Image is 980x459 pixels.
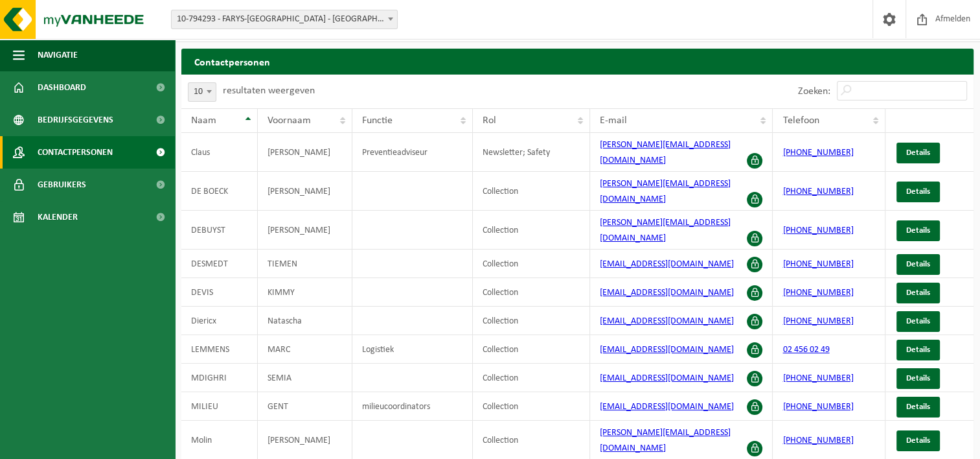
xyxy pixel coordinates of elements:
span: 10-794293 - FARYS-ASSE - ASSE [171,10,398,29]
span: 10-794293 - FARYS-ASSE - ASSE [172,10,397,29]
a: Details [896,254,940,275]
td: Natascha [258,307,352,335]
a: Details [896,143,940,163]
td: Newsletter; Safety [473,133,590,172]
td: Collection [473,172,590,211]
span: Details [906,346,930,354]
a: [PHONE_NUMBER] [782,259,853,269]
a: [PHONE_NUMBER] [782,148,853,158]
a: [PERSON_NAME][EMAIL_ADDRESS][DOMAIN_NAME] [600,428,731,453]
td: Claus [181,133,258,172]
td: DEVIS [181,278,258,307]
td: Preventieadviseur [352,133,473,172]
a: Details [896,311,940,332]
span: Details [906,260,930,268]
td: Collection [473,278,590,307]
a: Details [896,220,940,241]
span: Details [906,374,930,383]
td: GENT [258,392,352,421]
td: DE BOECK [181,172,258,211]
span: 10 [188,82,216,102]
label: resultaten weergeven [223,86,315,96]
a: [PHONE_NUMBER] [782,288,853,298]
span: Details [906,187,930,196]
a: [EMAIL_ADDRESS][DOMAIN_NAME] [600,345,734,355]
a: 02 456 02 49 [782,345,829,355]
a: Details [896,368,940,389]
td: [PERSON_NAME] [258,172,352,211]
span: Dashboard [38,71,86,104]
td: TIEMEN [258,250,352,278]
label: Zoeken: [798,86,830,97]
span: Details [906,148,930,157]
a: Details [896,283,940,303]
span: Navigatie [38,39,78,71]
span: Telefoon [782,115,819,126]
td: Collection [473,392,590,421]
span: Details [906,436,930,445]
td: MARC [258,335,352,364]
span: Bedrijfsgegevens [38,104,113,136]
a: Details [896,397,940,418]
span: Details [906,403,930,411]
td: milieucoordinators [352,392,473,421]
td: Collection [473,335,590,364]
span: Naam [191,115,216,126]
span: Rol [483,115,496,126]
a: [PHONE_NUMBER] [782,187,853,196]
td: SEMIA [258,364,352,392]
td: Collection [473,364,590,392]
span: Details [906,317,930,325]
a: [PHONE_NUMBER] [782,436,853,445]
span: Contactpersonen [38,136,113,169]
td: LEMMENS [181,335,258,364]
td: [PERSON_NAME] [258,133,352,172]
a: [PHONE_NUMBER] [782,373,853,383]
span: Functie [362,115,393,126]
a: [EMAIL_ADDRESS][DOMAIN_NAME] [600,316,734,326]
td: KIMMY [258,278,352,307]
td: Collection [473,211,590,250]
a: [EMAIL_ADDRESS][DOMAIN_NAME] [600,402,734,412]
a: [EMAIL_ADDRESS][DOMAIN_NAME] [600,373,734,383]
a: Details [896,430,940,451]
a: [EMAIL_ADDRESS][DOMAIN_NAME] [600,288,734,298]
td: Collection [473,250,590,278]
a: [PHONE_NUMBER] [782,402,853,412]
a: [PERSON_NAME][EMAIL_ADDRESS][DOMAIN_NAME] [600,140,731,165]
td: Collection [473,307,590,335]
td: DEBUYST [181,211,258,250]
span: 10 [188,83,216,101]
td: Logistiek [352,335,473,364]
span: Kalender [38,201,78,233]
a: [PHONE_NUMBER] [782,226,853,235]
a: [EMAIL_ADDRESS][DOMAIN_NAME] [600,259,734,269]
span: Details [906,226,930,235]
td: MILIEU [181,392,258,421]
span: E-mail [600,115,627,126]
span: Gebruikers [38,169,86,201]
a: Details [896,340,940,360]
td: Diericx [181,307,258,335]
a: Details [896,182,940,202]
a: [PERSON_NAME][EMAIL_ADDRESS][DOMAIN_NAME] [600,179,731,204]
a: [PHONE_NUMBER] [782,316,853,326]
td: DESMEDT [181,250,258,278]
td: MDIGHRI [181,364,258,392]
span: Details [906,288,930,297]
td: [PERSON_NAME] [258,211,352,250]
a: [PERSON_NAME][EMAIL_ADDRESS][DOMAIN_NAME] [600,218,731,243]
h2: Contactpersonen [181,49,974,74]
span: Voornaam [268,115,311,126]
